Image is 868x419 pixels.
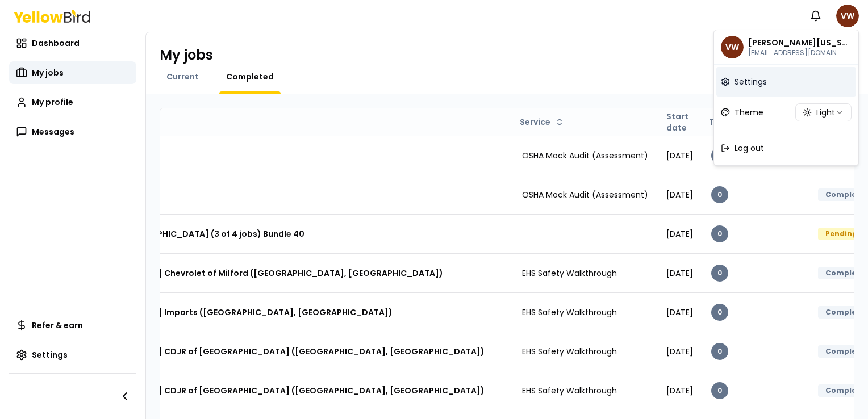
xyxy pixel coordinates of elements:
[735,143,764,154] span: Log out
[735,107,763,118] span: Theme
[735,76,767,87] span: Settings
[748,37,848,48] p: Vance Washington
[721,36,744,58] span: VW
[748,48,848,57] p: washingtonvance@yahoo.com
